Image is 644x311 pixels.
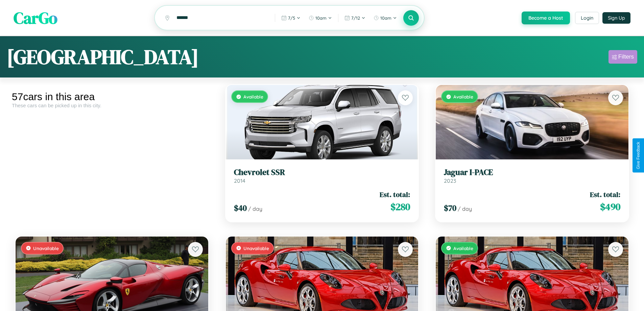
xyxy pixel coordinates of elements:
[234,168,410,177] h3: Chevrolet SSR
[390,200,410,214] span: $ 280
[305,13,335,23] button: 10am
[590,190,620,199] span: Est. total:
[288,15,295,21] span: 7 / 5
[12,91,212,103] div: 57 cars in this area
[248,205,262,212] span: / day
[444,202,456,214] span: $ 70
[7,43,199,71] h1: [GEOGRAPHIC_DATA]
[243,245,269,251] span: Unavailable
[14,7,57,29] span: CarGo
[444,168,620,184] a: Jaguar I-PACE2023
[315,15,327,21] span: 10am
[341,13,369,23] button: 7/12
[278,13,304,23] button: 7/5
[351,15,360,21] span: 7 / 12
[609,50,637,64] button: Filters
[602,12,630,24] button: Sign Up
[370,13,400,23] button: 10am
[458,205,472,212] span: / day
[234,202,247,214] span: $ 40
[636,142,641,169] div: Give Feedback
[453,245,473,251] span: Available
[380,190,410,199] span: Est. total:
[234,168,410,184] a: Chevrolet SSR2014
[33,245,59,251] span: Unavailable
[234,177,245,184] span: 2014
[444,177,456,184] span: 2023
[12,103,212,108] div: These cars can be picked up in this city.
[575,12,599,24] button: Login
[380,15,391,21] span: 10am
[453,94,473,99] span: Available
[444,168,620,177] h3: Jaguar I-PACE
[618,53,634,60] div: Filters
[522,12,570,24] button: Become a Host
[243,94,263,99] span: Available
[600,200,620,214] span: $ 490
